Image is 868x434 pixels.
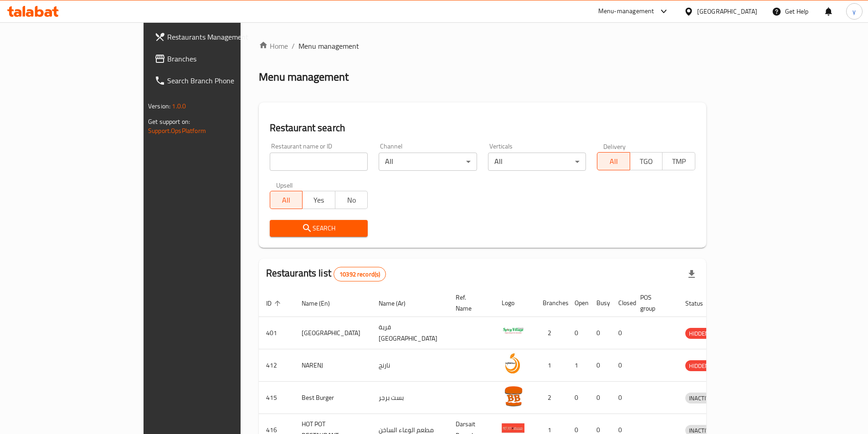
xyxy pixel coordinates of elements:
div: Total records count [334,267,386,281]
span: Search [277,223,361,234]
td: NARENJ [294,349,371,382]
span: TMP [666,155,692,168]
span: Ref. Name [456,292,483,314]
span: Search Branch Phone [167,75,281,86]
span: Branches [167,53,281,64]
td: 2 [535,382,567,414]
a: Search Branch Phone [147,70,288,92]
input: Search for restaurant name or ID.. [270,153,368,171]
td: نارنج [371,349,448,382]
button: Search [270,220,368,237]
button: TMP [662,152,695,170]
button: All [270,191,303,209]
li: / [292,41,295,51]
span: POS group [640,292,667,314]
td: قرية [GEOGRAPHIC_DATA] [371,317,448,349]
button: All [597,152,630,170]
button: TGO [630,152,663,170]
th: Closed [611,289,633,317]
div: [GEOGRAPHIC_DATA] [697,6,757,16]
div: Export file [681,263,703,285]
td: 0 [589,382,611,414]
h2: Menu management [259,70,349,84]
button: Yes [302,191,335,209]
th: Open [567,289,589,317]
td: 2 [535,317,567,349]
span: ID [266,298,283,309]
th: Branches [535,289,567,317]
span: Menu management [298,41,359,51]
span: Yes [306,194,332,207]
div: Menu-management [598,6,654,17]
span: Name (Ar) [379,298,417,309]
nav: breadcrumb [259,41,706,51]
div: All [488,153,586,171]
div: HIDDEN [685,328,713,339]
a: Branches [147,48,288,70]
button: No [335,191,368,209]
img: Spicy Village [502,320,524,342]
div: INACTIVE [685,393,716,403]
img: Best Burger [502,384,524,407]
td: 1 [535,349,567,382]
a: Support.OpsPlatform [148,125,206,137]
h2: Restaurant search [270,121,695,135]
span: Name (En) [302,298,342,309]
div: All [379,153,477,171]
label: Upsell [276,182,293,188]
td: 0 [589,349,611,382]
label: Delivery [603,143,626,149]
td: Best Burger [294,382,371,414]
th: Busy [589,289,611,317]
h2: Restaurants list [266,266,386,281]
span: 10392 record(s) [334,270,385,279]
span: TGO [634,155,659,168]
img: NARENJ [502,352,524,375]
a: Restaurants Management [147,26,288,48]
td: 0 [567,317,589,349]
span: Version: [148,100,170,112]
td: 1 [567,349,589,382]
span: HIDDEN [685,328,713,339]
td: 0 [589,317,611,349]
span: Restaurants Management [167,31,281,42]
td: 0 [611,349,633,382]
td: 0 [611,382,633,414]
td: 0 [611,317,633,349]
td: بست برجر [371,382,448,414]
span: All [601,155,627,168]
span: INACTIVE [685,393,716,403]
span: 1.0.0 [172,100,186,112]
span: No [339,194,365,207]
span: y [853,6,856,16]
span: All [274,194,299,207]
span: Status [685,298,715,309]
td: [GEOGRAPHIC_DATA] [294,317,371,349]
td: 0 [567,382,589,414]
span: Get support on: [148,116,190,128]
th: Logo [494,289,535,317]
span: HIDDEN [685,361,713,371]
